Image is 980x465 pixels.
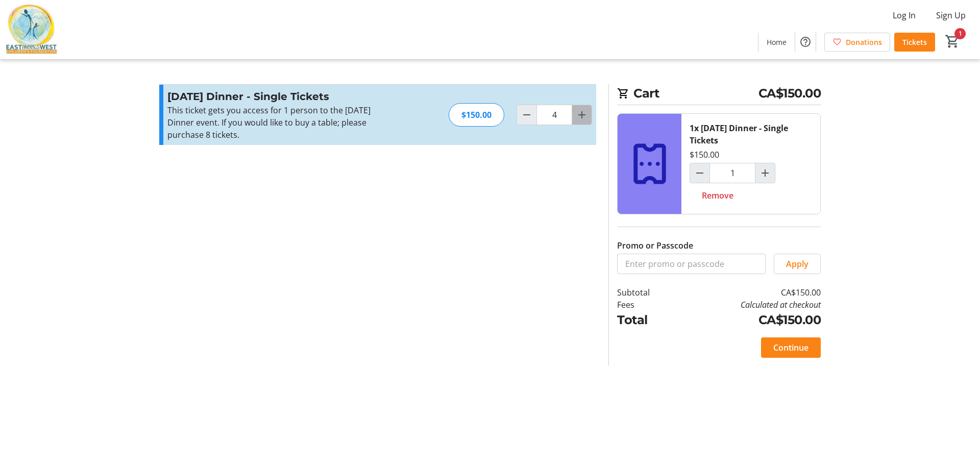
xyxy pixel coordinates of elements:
[885,7,924,23] button: Log In
[936,9,966,21] span: Sign Up
[517,105,536,125] button: Decrement by one
[690,163,709,183] button: Decrement by one
[943,32,962,51] button: Cart
[690,122,812,146] div: 1x [DATE] Dinner - Single Tickets
[755,163,775,183] button: Increment by one
[702,189,733,202] span: Remove
[167,104,390,141] div: This ticket gets you access for 1 person to the [DATE] Dinner event. If you would like to buy a t...
[767,37,787,47] span: Home
[617,299,676,311] td: Fees
[676,311,821,329] td: CA$150.00
[690,149,719,161] div: $150.00
[6,4,57,55] img: East Meets West Children's Foundation's Logo
[690,185,746,206] button: Remove
[536,105,572,125] input: Diwali Dinner - Single Tickets Quantity
[795,32,816,52] button: Help
[893,9,916,21] span: Log In
[617,84,821,105] h2: Cart
[617,311,676,329] td: Total
[617,239,693,252] label: Promo or Passcode
[894,33,935,52] a: Tickets
[824,33,890,52] a: Donations
[758,84,821,103] span: CA$150.00
[676,286,821,299] td: CA$150.00
[774,254,821,274] button: Apply
[846,37,882,47] span: Donations
[167,89,390,104] h3: [DATE] Dinner - Single Tickets
[676,299,821,311] td: Calculated at checkout
[449,103,504,127] div: $150.00
[617,286,676,299] td: Subtotal
[617,254,766,274] input: Enter promo or passcode
[902,37,927,47] span: Tickets
[572,105,592,125] button: Increment by one
[761,337,821,358] button: Continue
[786,258,808,270] span: Apply
[928,7,974,23] button: Sign Up
[709,163,755,183] input: Diwali Dinner - Single Tickets Quantity
[758,33,795,52] a: Home
[773,341,808,354] span: Continue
